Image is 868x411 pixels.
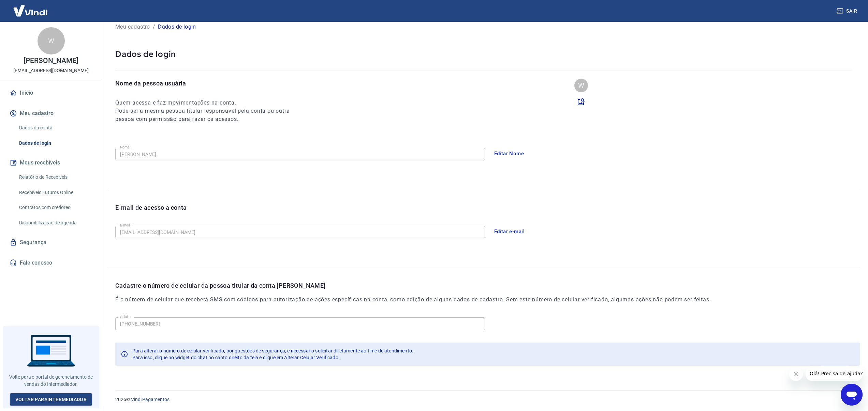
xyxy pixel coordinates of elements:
[120,314,131,319] label: Celular
[10,393,92,406] a: Voltar paraIntermediador
[153,23,155,31] p: /
[8,155,94,170] button: Meus recebíveis
[120,145,130,150] label: Nome
[115,203,187,212] p: E-mail de acesso a conta
[16,121,94,135] a: Dados da conta
[4,5,57,10] span: Olá! Precisa de ajuda?
[115,23,150,31] p: Meu cadastro
[38,27,65,54] div: W
[490,224,529,239] button: Editar e-mail
[16,136,94,150] a: Dados de login
[490,146,528,161] button: Editar Nome
[115,281,711,290] p: Cadastre o número de celular da pessoa titular da conta [PERSON_NAME]
[115,107,302,123] h6: Pode ser a mesma pessoa titular responsável pela conta ou outra pessoa com permissão para fazer o...
[131,397,170,402] a: Vindi Pagamentos
[24,57,78,64] p: [PERSON_NAME]
[835,5,860,17] button: Sair
[115,396,852,403] p: 2025 ©
[16,201,94,215] a: Contratos com credores
[158,23,196,31] p: Dados de login
[574,79,588,92] div: W
[806,366,863,381] iframe: Mensagem da empresa
[8,235,94,250] a: Segurança
[8,106,94,121] button: Meu cadastro
[132,355,340,360] span: Para isso, clique no widget do chat no canto direito da tela e clique em Alterar Celular Verificado.
[789,367,803,381] iframe: Fechar mensagem
[132,348,413,353] span: Para alterar o número de celular verificado, por questões de segurança, é necessário solicitar di...
[115,49,852,59] p: Dados de login
[16,170,94,184] a: Relatório de Recebíveis
[115,79,302,88] p: Nome da pessoa usuária
[115,99,302,107] h6: Quem acessa e faz movimentações na conta.
[16,186,94,200] a: Recebíveis Futuros Online
[13,67,89,74] p: [EMAIL_ADDRESS][DOMAIN_NAME]
[8,255,94,270] a: Fale conosco
[16,216,94,230] a: Disponibilização de agenda
[841,384,863,406] iframe: Botão para abrir a janela de mensagens
[8,85,94,100] a: Início
[115,296,711,304] h6: É o número de celular que receberá SMS com códigos para autorização de ações específicas na conta...
[8,0,53,21] img: Vindi
[120,223,130,228] label: E-mail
